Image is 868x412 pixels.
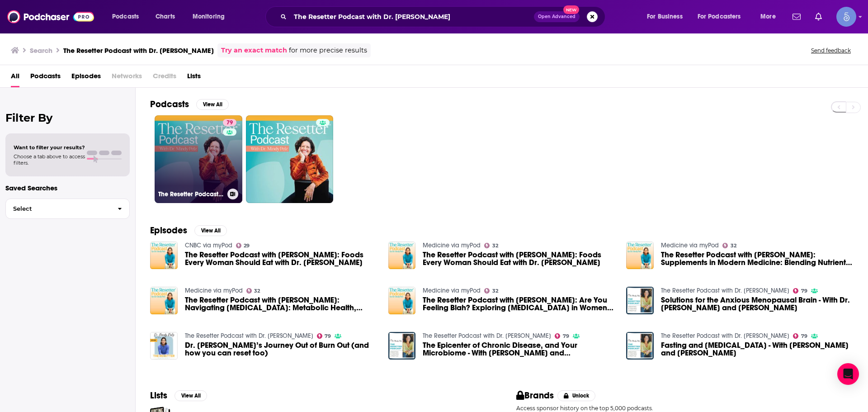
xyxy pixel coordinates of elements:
span: Fasting and [MEDICAL_DATA] - With [PERSON_NAME] and [PERSON_NAME] [661,341,854,357]
a: The Resetter Podcast with Dr. Mindy Pelz: Foods Every Woman Should Eat with Dr. William Li [423,251,615,266]
span: Want to filter your results? [14,144,85,151]
a: The Resetter Podcast with Dr. Mindy [423,332,551,340]
h2: Lists [150,390,167,401]
a: Podcasts [30,69,61,87]
a: Show notifications dropdown [811,9,826,24]
span: 79 [563,334,569,338]
h3: The Resetter Podcast with Dr. [PERSON_NAME] [158,190,224,198]
button: View All [175,390,207,401]
button: Select [5,199,130,219]
a: Dr. Mindy’s Journey Out of Burn Out (and how you can reset too) [185,341,377,357]
a: Medicine via myPod [423,287,481,294]
a: The Resetter Podcast with Dr. Mindy Pelz: Navigating Perimenopause: Metabolic Health, Brain Fog &... [185,296,377,312]
a: 79 [793,333,807,339]
button: open menu [641,9,694,24]
a: Try an exact match [221,45,287,56]
h2: Episodes [150,225,187,236]
a: Medicine via myPod [185,287,243,294]
a: The Epicenter of Chronic Disease, and Your Microbiome - With Dr. Zach Bush and Dr. Mindy Pelz [423,341,615,357]
span: More [760,10,776,23]
a: PodcastsView All [150,99,229,110]
span: The Resetter Podcast with [PERSON_NAME]: Navigating [MEDICAL_DATA]: Metabolic Health, [MEDICAL_DA... [185,296,377,312]
span: New [563,5,580,14]
span: For Business [647,10,683,23]
input: Search podcasts, credits, & more... [290,9,534,24]
a: Fasting and Cancer - With Dr. Nasha Winters and Dr. Mindy Pelz [661,341,854,357]
span: 79 [801,334,807,338]
span: The Resetter Podcast with [PERSON_NAME]: Supplements in Modern Medicine: Blending Nutrients & Tec... [661,251,854,266]
a: 29 [236,243,250,248]
a: Medicine via myPod [661,242,719,249]
a: The Resetter Podcast with Dr. Mindy Pelz: Supplements in Modern Medicine: Blending Nutrients & Te... [626,242,654,269]
button: Show profile menu [836,7,856,27]
a: All [11,69,19,87]
span: Logged in as Spiral5-G1 [836,7,856,27]
span: Credits [153,69,176,87]
button: Send feedback [808,47,854,54]
span: 32 [254,289,260,293]
span: 32 [731,244,736,248]
a: 32 [484,288,498,294]
span: For Podcasters [698,10,741,23]
span: 79 [226,118,233,128]
p: Saved Searches [5,184,130,192]
button: open menu [754,9,787,24]
div: Search podcasts, credits, & more... [274,6,614,27]
div: Open Intercom Messenger [837,363,859,385]
span: Select [6,206,110,212]
span: 79 [325,334,331,338]
span: The Epicenter of Chronic Disease, and Your Microbiome - With [PERSON_NAME] and [PERSON_NAME] [423,341,615,357]
a: CNBC via myPod [185,242,232,249]
a: ListsView All [150,390,207,401]
a: 79 [555,333,569,339]
a: Episodes [71,69,101,87]
img: The Resetter Podcast with Dr. Mindy Pelz: Navigating Perimenopause: Metabolic Health, Brain Fog &... [150,287,178,314]
span: Networks [112,69,142,87]
span: Dr. [PERSON_NAME]’s Journey Out of Burn Out (and how you can reset too) [185,341,377,357]
img: User Profile [836,7,856,27]
a: Medicine via myPod [423,242,481,249]
h2: Brands [516,390,554,401]
a: The Resetter Podcast with Dr. Mindy Pelz: Supplements in Modern Medicine: Blending Nutrients & Te... [661,251,854,266]
a: 79The Resetter Podcast with Dr. [PERSON_NAME] [155,115,242,203]
a: Show notifications dropdown [789,9,804,24]
span: The Resetter Podcast with [PERSON_NAME]: Foods Every Woman Should Eat with Dr. [PERSON_NAME] [185,251,377,266]
a: 79 [317,333,331,339]
a: Podchaser - Follow, Share and Rate Podcasts [7,8,94,25]
img: Solutions for the Anxious Menopausal Brain - With Dr. Carrie Jones and Dr. Mindy Pelz [626,287,654,314]
a: Lists [187,69,201,87]
button: View All [194,225,227,236]
a: The Resetter Podcast with Dr. Mindy Pelz: Are You Feeling Blah? Exploring Testosterone in Women w... [388,287,416,314]
a: Charts [150,9,180,24]
span: Monitoring [193,10,225,23]
a: The Resetter Podcast with Dr. Mindy Pelz: Foods Every Woman Should Eat with Dr. William Li [185,251,377,266]
a: The Resetter Podcast with Dr. Mindy [661,332,789,340]
span: for more precise results [289,45,367,56]
a: The Resetter Podcast with Dr. Mindy Pelz: Are You Feeling Blah? Exploring Testosterone in Women w... [423,296,615,312]
span: Open Advanced [538,14,576,19]
h2: Filter By [5,111,130,124]
img: Fasting and Cancer - With Dr. Nasha Winters and Dr. Mindy Pelz [626,332,654,360]
button: Open AdvancedNew [534,11,580,22]
p: Access sponsor history on the top 5,000 podcasts. [516,405,854,412]
span: 29 [244,244,250,248]
a: 79 [223,119,236,126]
span: Solutions for the Anxious Menopausal Brain - With Dr. [PERSON_NAME] and [PERSON_NAME] [661,296,854,312]
span: 32 [492,244,498,248]
span: 32 [492,289,498,293]
a: The Resetter Podcast with Dr. Mindy Pelz: Foods Every Woman Should Eat with Dr. William Li [150,242,178,269]
span: Podcasts [112,10,139,23]
button: open menu [106,9,151,24]
a: The Resetter Podcast with Dr. Mindy [661,287,789,294]
img: The Epicenter of Chronic Disease, and Your Microbiome - With Dr. Zach Bush and Dr. Mindy Pelz [388,332,416,360]
span: Charts [156,10,175,23]
img: Dr. Mindy’s Journey Out of Burn Out (and how you can reset too) [150,332,178,360]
